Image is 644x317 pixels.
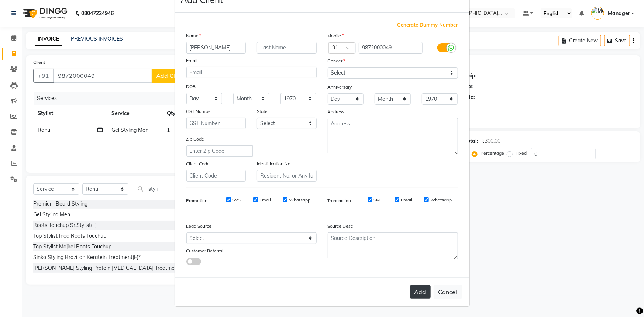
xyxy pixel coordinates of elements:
label: Anniversary [328,84,352,90]
input: GST Number [186,118,246,129]
input: Mobile [359,42,423,54]
label: Promotion [186,197,208,204]
label: SMS [233,197,241,203]
input: Client Code [186,170,246,182]
button: Cancel [434,285,462,299]
label: DOB [186,83,196,90]
label: Lead Source [186,223,212,230]
label: GST Number [186,108,213,115]
button: Add [410,285,431,299]
label: Customer Referral [186,248,224,254]
label: Name [186,32,202,39]
label: SMS [374,197,383,203]
input: First Name [186,42,246,54]
label: Source Desc [328,223,353,230]
label: Mobile [328,32,344,39]
label: Client Code [186,161,210,167]
label: Whatsapp [289,197,310,203]
label: Zip Code [186,136,204,142]
input: Email [186,67,317,78]
label: Whatsapp [430,197,452,203]
input: Enter Zip Code [186,145,253,157]
label: Email [259,197,271,203]
label: Identification No. [257,161,292,167]
label: Email [401,197,412,203]
label: Email [186,57,198,64]
span: Generate Dummy Number [397,21,458,29]
input: Resident No. or Any Id [257,170,317,182]
label: State [257,108,268,115]
input: Last Name [257,42,317,54]
label: Transaction [328,197,351,204]
label: Gender [328,58,345,64]
label: Address [328,108,345,115]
